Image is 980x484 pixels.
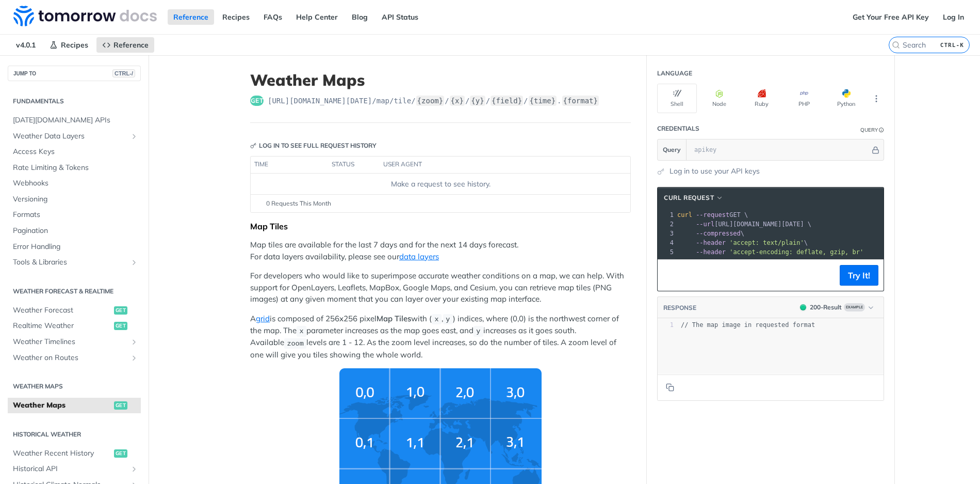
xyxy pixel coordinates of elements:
span: Weather Maps [13,400,111,411]
div: Credentials [657,124,699,133]
span: curl [677,211,692,218]
button: Hide [870,145,881,155]
a: Historical APIShow subpages for Historical API [8,461,141,477]
h2: Fundamentals [8,97,141,106]
button: Python [826,84,866,113]
button: More Languages [869,91,884,106]
a: Formats [8,207,141,223]
input: apikey [689,139,870,160]
a: Reference [168,9,214,25]
span: Reference [113,40,149,50]
span: \ [677,239,808,246]
span: // The map image in requested format [681,321,815,329]
a: Error Handling [8,239,141,255]
th: time [251,157,328,173]
span: Weather Recent History [13,448,111,459]
a: [DATE][DOMAIN_NAME] APIs [8,113,141,128]
span: --compressed [696,230,741,237]
div: Query [860,126,878,134]
button: Node [699,84,739,113]
span: Versioning [13,194,138,205]
span: \ [677,230,744,237]
span: get [114,322,127,330]
span: Weather Forecast [13,305,111,316]
div: 2 [658,220,675,229]
a: Versioning [8,192,141,207]
span: [DATE][DOMAIN_NAME] APIs [13,115,138,126]
a: Webhooks [8,176,141,191]
button: RESPONSE [663,303,697,313]
button: Try It! [840,265,878,286]
button: Copy to clipboard [663,268,677,283]
th: status [328,157,380,173]
span: Example [844,303,865,311]
a: Tools & LibrariesShow subpages for Tools & Libraries [8,255,141,270]
span: y [446,316,450,323]
label: {x} [450,96,465,106]
label: {time} [529,96,557,106]
span: get [114,449,127,458]
a: Get Your Free API Key [847,9,935,25]
label: {field} [491,96,523,106]
a: Weather Data LayersShow subpages for Weather Data Layers [8,129,141,144]
a: Rate Limiting & Tokens [8,160,141,176]
kbd: CTRL-K [938,40,967,50]
span: v4.0.1 [10,37,41,53]
span: 0 Requests This Month [266,199,331,208]
span: Realtime Weather [13,321,111,331]
strong: Map Tiles [377,314,411,323]
label: {y} [470,96,485,106]
div: 5 [658,247,675,257]
h2: Historical Weather [8,430,141,439]
span: Weather Data Layers [13,131,127,142]
span: x [434,316,438,323]
button: Show subpages for Weather Data Layers [130,132,138,140]
label: {zoom} [416,96,445,106]
a: Weather Forecastget [8,303,141,318]
label: {format} [562,96,599,106]
span: 'accept-encoding: deflate, gzip, br' [729,248,863,256]
span: Recipes [61,40,88,50]
span: 200 [800,304,806,310]
a: Weather TimelinesShow subpages for Weather Timelines [8,334,141,350]
span: Error Handling [13,242,138,252]
div: 3 [658,229,675,238]
span: get [114,401,127,410]
i: Information [879,128,884,133]
a: Recipes [44,37,94,53]
button: Shell [657,84,697,113]
a: Log In [937,9,970,25]
a: Log in to use your API keys [669,166,760,177]
div: Make a request to see history. [255,179,626,190]
div: QueryInformation [860,126,884,134]
button: 200200-ResultExample [795,302,878,313]
svg: More ellipsis [872,94,881,103]
span: Query [663,145,681,154]
button: PHP [784,84,824,113]
button: Query [658,139,687,160]
button: Copy to clipboard [663,380,677,395]
span: --header [696,239,726,246]
span: zoom [287,339,303,347]
a: Weather Recent Historyget [8,446,141,461]
button: cURL Request [660,193,727,203]
a: Blog [346,9,373,25]
p: A is composed of 256x256 pixel with ( , ) indices, where (0,0) is the northwest corner of the map... [250,313,631,361]
span: Weather Timelines [13,337,127,347]
a: Access Keys [8,144,141,160]
span: Pagination [13,226,138,236]
h2: Weather Forecast & realtime [8,287,141,296]
span: https://api.tomorrow.io/v4/map/tile/{zoom}/{x}/{y}/{field}/{time}.{format} [268,96,599,106]
span: get [250,96,264,106]
span: Access Keys [13,147,138,157]
span: --request [696,211,729,218]
button: Ruby [742,84,781,113]
button: Show subpages for Weather Timelines [130,338,138,346]
button: JUMP TOCTRL-/ [8,66,141,81]
svg: Search [892,41,900,49]
span: Historical API [13,464,127,474]
button: Show subpages for Historical API [130,465,138,473]
button: Show subpages for Weather on Routes [130,354,138,362]
a: Recipes [217,9,255,25]
span: --url [696,221,714,228]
